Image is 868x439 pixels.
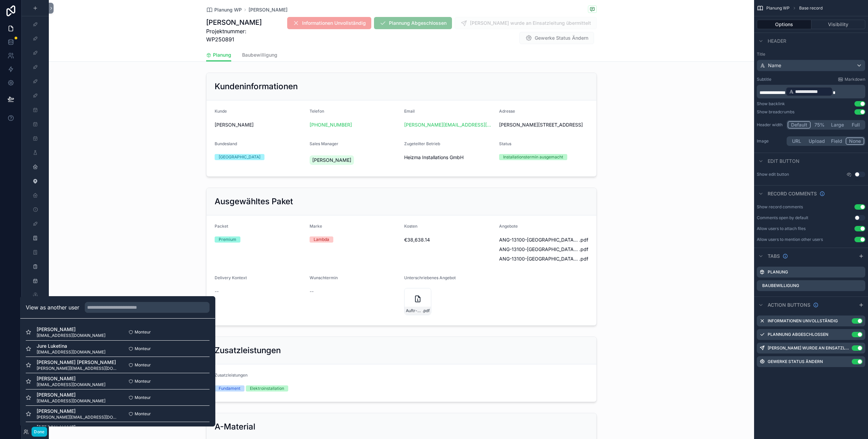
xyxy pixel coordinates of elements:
span: Monteur [135,362,151,368]
label: Show edit button [757,172,789,177]
label: Header width [757,122,784,128]
span: [PERSON_NAME][EMAIL_ADDRESS][DOMAIN_NAME] [37,415,118,420]
label: Title [757,52,865,57]
span: Base record [799,5,823,11]
span: Record comments [768,190,817,197]
div: Allow users to attach files [757,226,806,231]
label: Image [757,138,784,144]
span: Monteur [135,329,151,335]
div: Show record comments [757,204,803,210]
div: Show breadcrumbs [757,109,794,115]
span: Markdown [845,77,865,82]
button: Default [788,121,811,129]
span: Action buttons [768,302,810,308]
span: [PERSON_NAME] [37,392,105,398]
span: Name [768,62,781,69]
div: Show backlink [757,101,785,107]
label: Gewerke Status Ändern [768,359,823,364]
a: Markdown [838,77,865,82]
button: Upload [806,137,828,145]
span: Edit button [768,158,800,165]
div: Comments open by default [757,215,808,221]
span: Header [768,38,786,44]
span: [PERSON_NAME][EMAIL_ADDRESS][DOMAIN_NAME] [37,366,118,371]
span: Monteur [135,346,151,351]
label: Baubewilligung [762,283,799,288]
span: [EMAIL_ADDRESS][DOMAIN_NAME] [37,333,105,338]
a: [PERSON_NAME] [249,6,288,13]
span: Monteur [135,379,151,384]
span: Tabs [768,253,780,260]
label: [PERSON_NAME] wurde an Einsatzleitung übermittelt [768,345,849,351]
span: [EMAIL_ADDRESS][DOMAIN_NAME] [37,349,105,355]
div: Allow users to mention other users [757,237,823,242]
span: Planung [213,52,231,58]
a: Planung WP [206,6,242,13]
span: Baubewilligung [242,52,277,58]
button: Done [32,427,47,437]
span: [PERSON_NAME] [37,375,105,382]
label: Subtitle [757,77,771,82]
a: Baubewilligung [242,49,277,62]
button: Visibility [811,20,866,29]
button: Field [828,137,846,145]
h1: [PERSON_NAME] [206,18,265,27]
span: [PERSON_NAME] [PERSON_NAME] [37,359,118,366]
button: Full [847,121,864,129]
button: Options [757,20,811,29]
span: [PERSON_NAME] [37,326,105,333]
label: Plannung Abgeschlossen [768,332,828,337]
span: [EMAIL_ADDRESS][DOMAIN_NAME] [37,398,105,404]
button: URL [788,137,806,145]
div: scrollable content [757,85,865,98]
label: Informationen Unvollständig [768,318,838,324]
span: [PERSON_NAME] [37,408,118,415]
button: Name [757,60,865,71]
span: [EMAIL_ADDRESS][DOMAIN_NAME] [37,382,105,387]
a: Planung [206,49,231,62]
button: Large [828,121,847,129]
span: Planung WP [766,5,790,11]
h2: View as another user [26,303,79,311]
span: [PERSON_NAME] [37,424,118,431]
span: Planung WP [214,6,242,13]
label: Planung [768,269,788,275]
button: 75% [811,121,828,129]
span: Monteur [135,395,151,400]
span: Jure Luketina [37,343,105,349]
span: Monteur [135,411,151,417]
span: Projektnummer: WP250891 [206,27,265,43]
button: None [846,137,864,145]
